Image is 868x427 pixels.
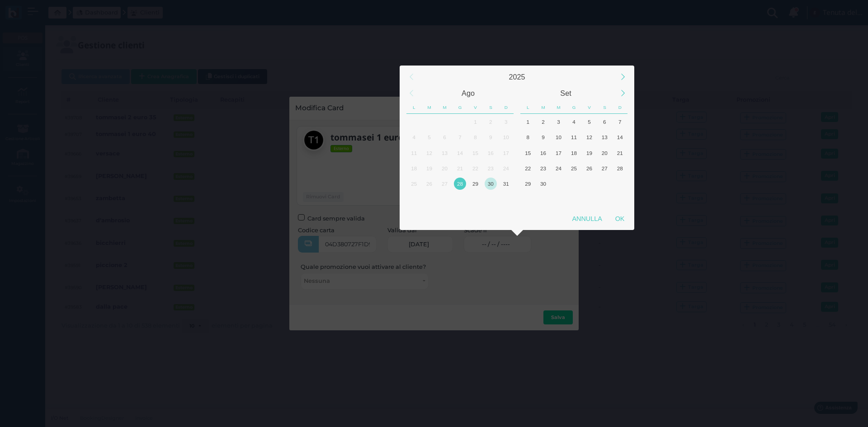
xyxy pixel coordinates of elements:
[467,130,483,145] div: Venerdì, Agosto 8
[423,178,435,190] div: 26
[520,176,536,192] div: Lunedì, Settembre 29
[439,162,451,174] div: 20
[500,162,512,174] div: 24
[614,116,626,128] div: 7
[437,101,453,114] div: Mercoledì
[597,101,612,114] div: Sabato
[599,131,611,143] div: 13
[27,7,60,14] span: Assistenza
[453,130,468,145] div: Giovedì, Agosto 7
[500,147,512,159] div: 17
[536,176,551,192] div: Martedì, Settembre 30
[453,114,468,129] div: Giovedì, Luglio 31
[552,116,565,128] div: 3
[437,114,453,129] div: Mercoledì, Luglio 30
[522,162,534,174] div: 22
[566,211,609,227] div: Annulla
[537,178,549,190] div: 30
[422,114,437,129] div: Martedì, Luglio 29
[422,145,437,160] div: Martedì, Agosto 12
[536,101,551,114] div: Martedì
[422,176,437,192] div: Martedì, Agosto 26
[522,178,534,190] div: 29
[422,160,437,176] div: Martedì, Agosto 19
[423,147,435,159] div: 12
[537,162,549,174] div: 23
[537,116,549,128] div: 2
[498,130,514,145] div: Domenica, Agosto 10
[566,176,582,192] div: Giovedì, Ottobre 2
[485,147,497,159] div: 16
[551,160,566,176] div: Mercoledì, Settembre 24
[566,160,582,176] div: Giovedì, Settembre 25
[552,131,565,143] div: 10
[500,131,512,143] div: 10
[406,130,422,145] div: Lunedì, Agosto 4
[536,114,551,129] div: Martedì, Settembre 2
[581,114,597,129] div: Venerdì, Settembre 5
[520,101,536,114] div: Lunedì
[597,130,612,145] div: Sabato, Settembre 13
[537,147,549,159] div: 16
[406,114,422,129] div: Lunedì, Luglio 28
[551,176,566,192] div: Mercoledì, Ottobre 1
[597,114,612,129] div: Sabato, Settembre 6
[583,162,595,174] div: 26
[439,147,451,159] div: 13
[483,160,498,176] div: Sabato, Agosto 23
[551,145,566,160] div: Mercoledì, Settembre 17
[423,131,435,143] div: 5
[498,160,514,176] div: Domenica, Agosto 24
[468,101,483,114] div: Venerdì
[406,101,422,114] div: Lunedì
[536,130,551,145] div: Martedì, Settembre 9
[614,131,626,143] div: 14
[599,147,611,159] div: 20
[551,114,566,129] div: Mercoledì, Settembre 3
[522,131,534,143] div: 8
[581,160,597,176] div: Venerdì, Settembre 26
[437,145,453,160] div: Mercoledì, Agosto 13
[467,176,483,192] div: Venerdì, Agosto 29
[469,147,481,159] div: 15
[483,101,498,114] div: Sabato
[453,176,468,192] div: Oggi, Giovedì, Agosto 28
[612,160,627,176] div: Domenica, Settembre 28
[453,101,468,114] div: Giovedì
[520,160,536,176] div: Lunedì, Settembre 22
[422,192,437,207] div: Martedì, Settembre 2
[536,160,551,176] div: Martedì, Settembre 23
[408,131,420,143] div: 4
[612,101,627,114] div: Domenica
[423,162,435,174] div: 19
[581,145,597,160] div: Venerdì, Settembre 19
[568,147,580,159] div: 18
[439,178,451,190] div: 27
[537,131,549,143] div: 9
[406,176,422,192] div: Lunedì, Agosto 25
[406,145,422,160] div: Lunedì, Agosto 11
[467,192,483,207] div: Venerdì, Settembre 5
[453,160,468,176] div: Giovedì, Agosto 21
[614,147,626,159] div: 21
[581,130,597,145] div: Venerdì, Settembre 12
[454,147,466,159] div: 14
[454,131,466,143] div: 7
[520,145,536,160] div: Lunedì, Settembre 15
[483,176,498,192] div: Sabato, Agosto 30
[536,145,551,160] div: Martedì, Settembre 16
[552,147,565,159] div: 17
[582,101,597,114] div: Venerdì
[498,145,514,160] div: Domenica, Agosto 17
[597,192,612,207] div: Sabato, Ottobre 11
[401,67,421,87] div: Previous Year
[483,145,498,160] div: Sabato, Agosto 16
[612,145,627,160] div: Domenica, Settembre 21
[551,101,566,114] div: Mercoledì
[520,114,536,129] div: Lunedì, Settembre 1
[568,116,580,128] div: 4
[467,114,483,129] div: Venerdì, Agosto 1
[420,85,517,101] div: Agosto
[522,116,534,128] div: 1
[483,192,498,207] div: Sabato, Settembre 6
